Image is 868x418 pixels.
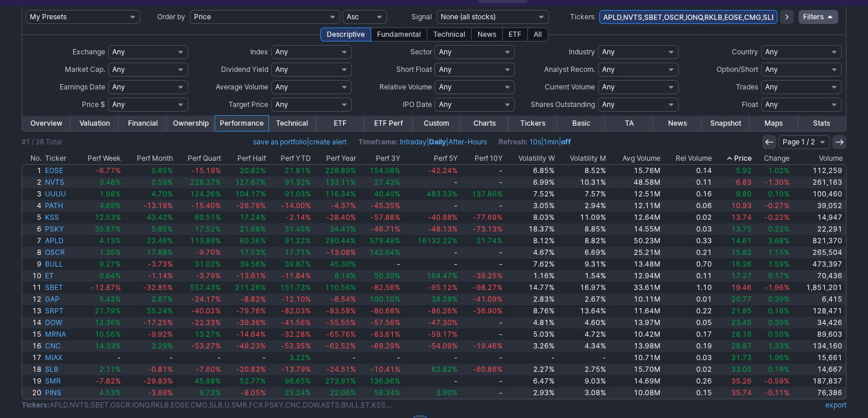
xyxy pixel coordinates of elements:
[768,224,790,233] span: 0.22%
[99,178,121,186] span: 3.48%
[371,201,400,210] span: -45.35%
[223,223,268,235] a: 21.68%
[285,248,311,257] span: 17.71%
[768,260,790,268] span: 1.59%
[240,224,266,233] span: 21.68%
[285,166,311,175] span: 21.81%
[402,212,459,223] a: -40.88%
[240,260,266,268] span: 39.56%
[753,212,791,223] a: -0.22%
[791,223,846,235] a: 22,291
[22,235,43,247] a: 7
[608,258,662,270] a: 13.48M
[43,270,75,282] a: ET
[402,270,459,282] a: 164.47%
[268,200,313,212] a: -14.00%
[358,200,403,212] a: -45.35%
[459,212,504,223] a: -77.69%
[316,116,364,131] a: ETF
[195,224,221,233] span: 17.52%
[123,247,175,258] a: 17.88%
[313,247,358,258] a: -13.08%
[268,223,313,235] a: 31.45%
[253,136,347,148] span: |
[196,248,221,257] span: -9.70%
[471,27,503,42] div: News
[148,260,173,268] span: -3.73%
[429,137,446,146] a: Daily
[459,258,504,270] a: -
[313,177,358,188] a: 133.11%
[313,165,358,177] a: 228.89%
[608,223,662,235] a: 14.55M
[22,200,43,212] a: 4
[313,223,358,235] a: 34.41%
[791,177,846,188] a: 261,163
[417,236,458,245] span: 16132.22%
[608,165,662,177] a: 15.76M
[768,189,790,198] span: 0.10%
[223,270,268,282] a: -13.61%
[320,27,371,42] div: Descriptive
[99,236,121,245] span: 4.13%
[268,165,313,177] a: 21.81%
[502,27,528,42] div: ETF
[268,247,313,258] a: 17.71%
[374,189,400,198] span: 40.40%
[662,247,714,258] a: 0.21
[556,258,608,270] a: 9.31%
[175,212,223,223] a: 60.51%
[448,137,487,146] a: After-Hours
[731,236,752,245] span: 14.61
[123,212,175,223] a: 43.42%
[151,178,173,186] span: 0.59%
[43,165,75,177] a: EOSE
[167,116,215,131] a: Ownership
[371,27,427,42] div: Fundamental
[714,258,753,270] a: 16.26
[123,200,175,212] a: -13.19%
[504,223,556,235] a: 18.37%
[43,223,75,235] a: PSKY
[459,200,504,212] a: -
[504,235,556,247] a: 8.12%
[99,248,121,257] span: 1.35%
[561,137,571,146] a: off
[22,270,43,282] a: 10
[123,235,175,247] a: 22.46%
[223,258,268,270] a: 39.56%
[428,166,458,175] span: -42.24%
[608,235,662,247] a: 50.23M
[402,177,459,188] a: -
[75,258,123,270] a: 9.27%
[461,116,509,131] a: Charts
[123,165,175,177] a: 0.85%
[714,270,753,282] a: 17.27
[195,213,221,222] span: 60.51%
[476,236,503,245] span: 21.74%
[268,258,313,270] a: 39.87%
[235,189,266,198] span: 104.17%
[223,212,268,223] a: 17.24%
[326,248,356,257] span: -13.08%
[753,188,791,200] a: 0.10%
[325,236,356,245] span: 280.44%
[151,166,173,175] span: 0.85%
[358,270,403,282] a: 50.30%
[798,10,838,24] a: Filters
[223,165,268,177] a: 20.82%
[268,177,313,188] a: 91.32%
[285,260,311,268] span: 39.87%
[459,270,504,282] a: -39.25%
[358,235,403,247] a: 579.49%
[791,165,846,177] a: 112,259
[43,235,75,247] a: APLD
[75,212,123,223] a: 12.53%
[285,189,311,198] span: 91.03%
[22,165,43,177] a: 1
[413,116,461,131] a: Custom
[43,247,75,258] a: OSCR
[22,247,43,258] a: 8
[736,178,752,186] span: 6.83
[608,270,662,282] a: 12.94M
